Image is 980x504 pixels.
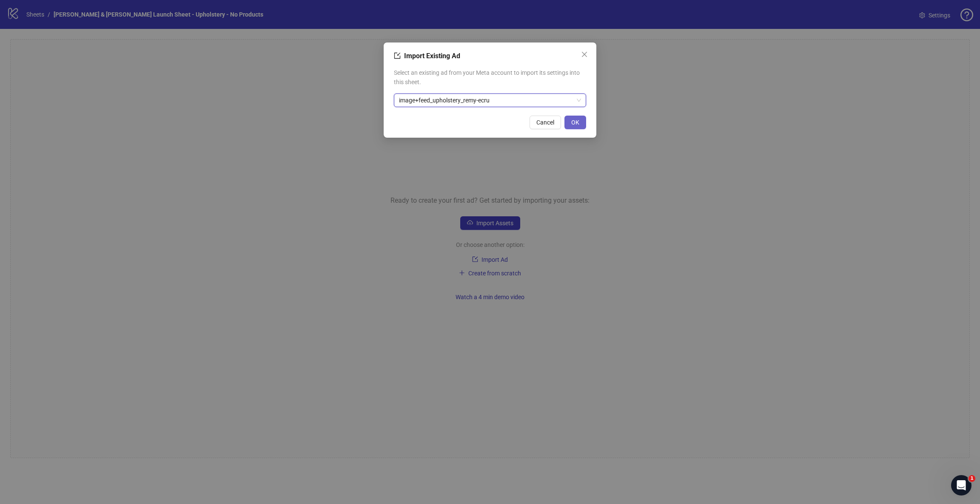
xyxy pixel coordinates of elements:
span: import [394,52,401,59]
button: Close [578,48,591,61]
span: Cancel [536,119,554,126]
button: Cancel [530,116,561,129]
span: close [581,51,588,58]
span: image+feed_upholstery_remy-ecru [399,94,581,107]
iframe: Intercom live chat [951,475,971,496]
span: Import Existing Ad [404,52,460,60]
button: OK [564,116,586,129]
span: OK [571,119,579,126]
span: Select an existing ad from your Meta account to import its settings into this sheet. [394,68,586,87]
span: 1 [969,475,975,482]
